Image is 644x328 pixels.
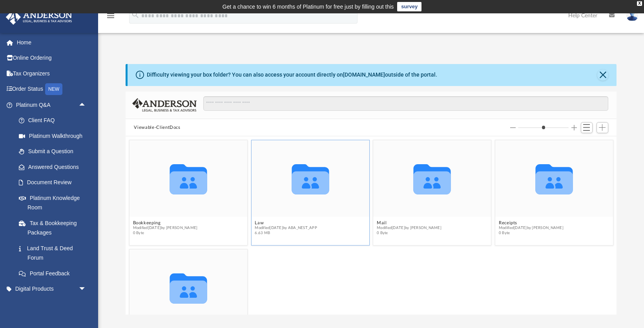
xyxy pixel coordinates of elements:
input: Search files and folders [203,96,608,111]
a: Platinum Walkthrough [11,128,98,144]
div: close [637,1,642,6]
span: Modified [DATE] by [PERSON_NAME] [133,225,197,231]
a: menu [106,15,115,20]
a: Order StatusNEW [5,81,98,97]
a: Submit a Question [11,144,98,159]
a: [DOMAIN_NAME] [343,71,385,78]
button: Bookkeeping [133,220,197,225]
a: Answered Questions [11,159,98,175]
img: User Pic [626,10,638,21]
input: Column size [518,125,569,130]
span: 6.63 MB [255,231,317,236]
button: Mail [377,220,441,225]
a: Land Trust & Deed Forum [11,240,98,266]
a: Tax & Bookkeeping Packages [11,215,98,240]
a: Online Ordering [5,50,98,66]
button: Switch to List View [581,122,593,133]
span: Modified [DATE] by [PERSON_NAME] [498,225,563,231]
a: Document Review [11,175,98,191]
span: arrow_drop_up [78,97,94,113]
div: grid [126,136,617,315]
a: Digital Productsarrow_drop_down [5,281,98,297]
span: arrow_drop_down [78,281,94,297]
span: 0 Byte [498,231,563,236]
div: Get a chance to win 6 months of Platinum for free just by filling out this [223,2,394,11]
a: Portal Feedback [11,266,98,281]
div: Difficulty viewing your box folder? You can also access your account directly on outside of the p... [147,71,437,79]
a: survey [397,2,421,11]
button: Viewable-ClientDocs [134,124,180,131]
a: Tax Organizers [5,66,98,81]
i: search [131,11,140,19]
span: Modified [DATE] by [PERSON_NAME] [377,225,441,231]
span: Modified [DATE] by ABA_NEST_APP [255,225,317,231]
button: Law [255,220,317,225]
button: Receipts [498,220,563,225]
a: Home [5,35,98,50]
a: Platinum Q&Aarrow_drop_up [5,97,98,113]
span: 0 Byte [133,231,197,236]
button: Close [597,70,608,81]
span: arrow_drop_down [78,297,94,313]
img: Anderson Advisors Platinum Portal [4,9,75,25]
a: Client FAQ [11,113,98,128]
button: Add [597,122,608,133]
span: 0 Byte [377,231,441,236]
div: NEW [45,83,62,95]
button: Increase column size [571,125,577,130]
a: My Entitiesarrow_drop_down [5,297,98,312]
i: menu [106,11,115,20]
a: Platinum Knowledge Room [11,190,98,215]
button: Decrease column size [510,125,516,130]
